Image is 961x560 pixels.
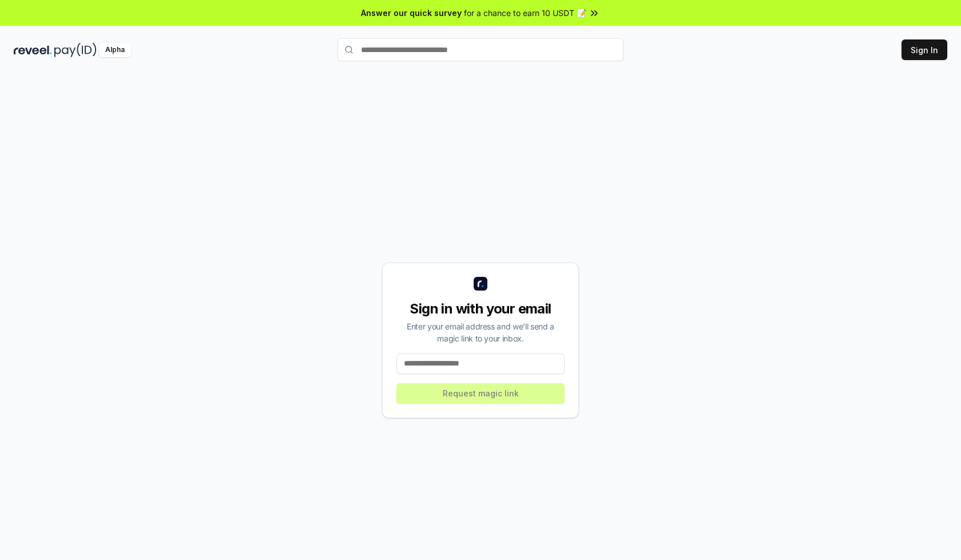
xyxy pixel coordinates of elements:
[902,39,947,60] button: Sign In
[474,277,487,291] img: logo_small
[396,320,565,344] div: Enter your email address and we’ll send a magic link to your inbox.
[396,300,565,318] div: Sign in with your email
[99,43,131,57] div: Alpha
[464,7,586,19] span: for a chance to earn 10 USDT 📝
[54,43,97,57] img: pay_id
[14,43,52,57] img: reveel_dark
[361,7,462,19] span: Answer our quick survey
